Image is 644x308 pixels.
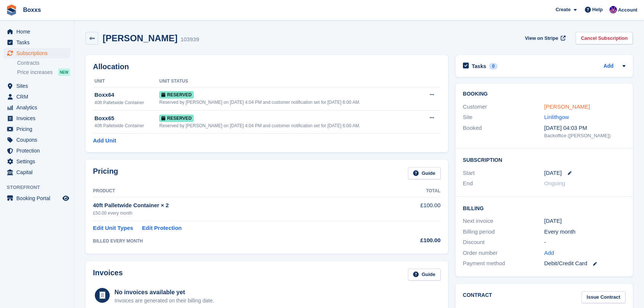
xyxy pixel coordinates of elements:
[4,92,70,102] a: menu
[4,81,70,91] a: menu
[463,204,625,212] h2: Billing
[16,193,61,203] span: Booking Portal
[93,201,376,210] div: 40ft Palletwide Container × 2
[472,63,486,70] h2: Tasks
[159,115,194,122] span: Reserved
[16,102,61,113] span: Analytics
[544,124,625,132] div: [DATE] 04:03 PM
[609,6,617,13] img: Jamie Malcolm
[576,32,633,44] a: Cancel Subscription
[544,114,569,120] a: Linlithgow
[16,124,61,134] span: Pricing
[463,228,544,236] div: Billing period
[16,113,61,123] span: Invoices
[463,169,544,177] div: Start
[376,236,441,245] div: £100.00
[4,145,70,156] a: menu
[16,156,61,167] span: Settings
[159,91,194,99] span: Reserved
[489,63,498,70] div: 0
[556,6,570,13] span: Create
[94,122,159,129] div: 40ft Palletwide Container
[544,103,590,110] a: [PERSON_NAME]
[4,26,70,37] a: menu
[93,137,116,145] a: Add Unit
[376,185,441,197] th: Total
[93,62,441,71] h2: Allocation
[408,269,441,281] a: Guide
[463,103,544,111] div: Customer
[522,32,567,44] a: View on Stripe
[463,238,544,247] div: Discount
[4,124,70,134] a: menu
[7,184,74,191] span: Storefront
[463,217,544,225] div: Next invoice
[544,249,554,257] a: Add
[408,167,441,179] a: Guide
[4,167,70,177] a: menu
[159,76,420,87] th: Unit Status
[16,26,61,37] span: Home
[618,6,637,14] span: Account
[61,194,70,203] a: Preview store
[94,91,159,99] div: Boxx64
[463,179,544,188] div: End
[16,48,61,58] span: Subscriptions
[4,37,70,48] a: menu
[4,193,70,203] a: menu
[376,197,441,221] td: £100.00
[6,4,17,16] img: stora-icon-8386f47178a22dfd0bd8f6a31ec36ba5ce8667c1dd55bd0f319d3a0aa187defe.svg
[94,99,159,106] div: 40ft Palletwide Container
[544,238,625,247] div: -
[93,167,118,179] h2: Pricing
[180,35,199,44] div: 103939
[463,291,492,304] h2: Contract
[463,156,625,163] h2: Subscription
[16,167,61,177] span: Capital
[463,259,544,268] div: Payment method
[17,69,53,76] span: Price increases
[93,269,123,281] h2: Invoices
[592,6,603,13] span: Help
[16,135,61,145] span: Coupons
[544,169,561,177] time: 2025-09-01 00:00:00 UTC
[603,62,614,71] a: Add
[93,238,376,244] div: BILLED EVERY MONTH
[525,35,558,42] span: View on Stripe
[463,91,625,97] h2: Booking
[142,224,182,232] a: Edit Protection
[16,37,61,48] span: Tasks
[463,113,544,122] div: Site
[16,81,61,91] span: Sites
[463,249,544,257] div: Order number
[93,210,376,216] div: £50.00 every month
[582,291,625,304] a: Issue Contract
[93,185,376,197] th: Product
[544,180,565,186] span: Ongoing
[544,217,625,225] div: [DATE]
[4,48,70,58] a: menu
[16,145,61,156] span: Protection
[17,68,70,76] a: Price increases NEW
[16,92,61,102] span: CRM
[58,68,70,76] div: NEW
[4,156,70,167] a: menu
[115,297,214,305] div: Invoices are generated on their billing date.
[544,259,625,268] div: Debit/Credit Card
[93,76,159,87] th: Unit
[159,122,420,129] div: Reserved by [PERSON_NAME] on [DATE] 4:04 PM and customer notification set for [DATE] 6:00 AM.
[544,228,625,236] div: Every month
[20,4,44,16] a: Boxxs
[4,135,70,145] a: menu
[463,124,544,139] div: Booked
[17,60,70,67] a: Contracts
[94,114,159,123] div: Boxx65
[103,33,177,43] h2: [PERSON_NAME]
[115,288,214,297] div: No invoices available yet
[159,99,420,106] div: Reserved by [PERSON_NAME] on [DATE] 4:04 PM and customer notification set for [DATE] 6:00 AM.
[4,102,70,113] a: menu
[4,113,70,123] a: menu
[544,132,625,139] div: Backoffice ([PERSON_NAME])
[93,224,133,232] a: Edit Unit Types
